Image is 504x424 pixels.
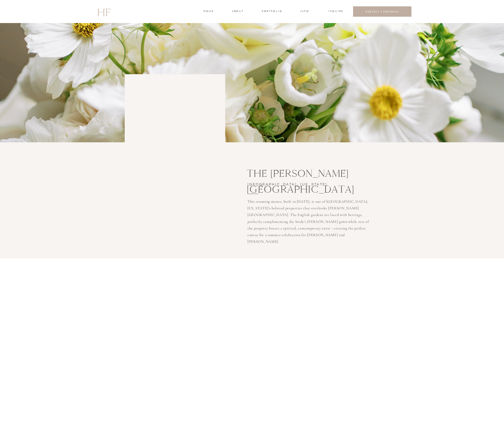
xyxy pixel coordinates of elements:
[262,9,282,14] a: portfolio
[232,9,243,14] a: about
[247,165,412,180] h3: THE [PERSON_NAME][GEOGRAPHIC_DATA]
[300,9,310,14] a: INFO
[357,10,407,13] a: REQUEST A PROPOSAL
[97,4,110,19] a: HF
[328,9,342,14] a: INQUIRE
[247,182,340,189] h3: [GEOGRAPHIC_DATA], [US_STATE]
[247,198,371,236] h3: This stunning manor, built in [DATE], is one of [GEOGRAPHIC_DATA], [US_STATE]'s beloved propertie...
[203,9,213,14] a: home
